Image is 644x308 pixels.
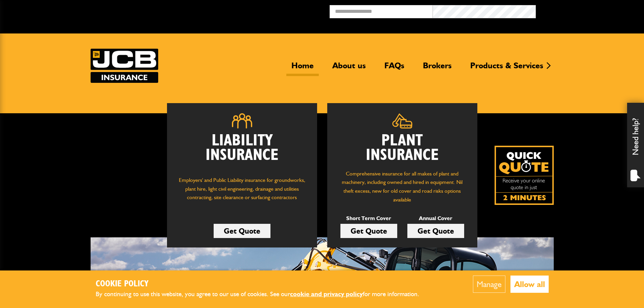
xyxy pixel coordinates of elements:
p: Short Term Cover [340,214,397,223]
a: Brokers [418,61,457,76]
img: JCB Insurance Services logo [91,49,158,83]
a: Home [286,61,319,76]
a: Get Quote [407,224,464,238]
a: Products & Services [465,61,548,76]
h2: Cookie Policy [96,279,430,289]
a: Get Quote [214,224,270,238]
h2: Plant Insurance [337,134,467,163]
p: Comprehensive insurance for all makes of plant and machinery, including owned and hired in equipm... [337,169,467,204]
a: Get your insurance quote isn just 2-minutes [495,146,554,205]
button: Allow all [510,276,549,293]
img: Quick Quote [495,146,554,205]
a: JCB Insurance Services [91,49,158,83]
p: Annual Cover [407,214,464,223]
a: Get Quote [340,224,397,238]
a: About us [327,61,371,76]
button: Manage [473,276,505,293]
button: Broker Login [536,5,639,16]
a: cookie and privacy policy [290,290,363,298]
a: FAQs [379,61,409,76]
p: Employers' and Public Liability insurance for groundworks, plant hire, light civil engineering, d... [177,176,307,208]
div: Need help? [627,103,644,187]
p: By continuing to use this website, you agree to our use of cookies. See our for more information. [96,289,430,300]
h2: Liability Insurance [177,134,307,169]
